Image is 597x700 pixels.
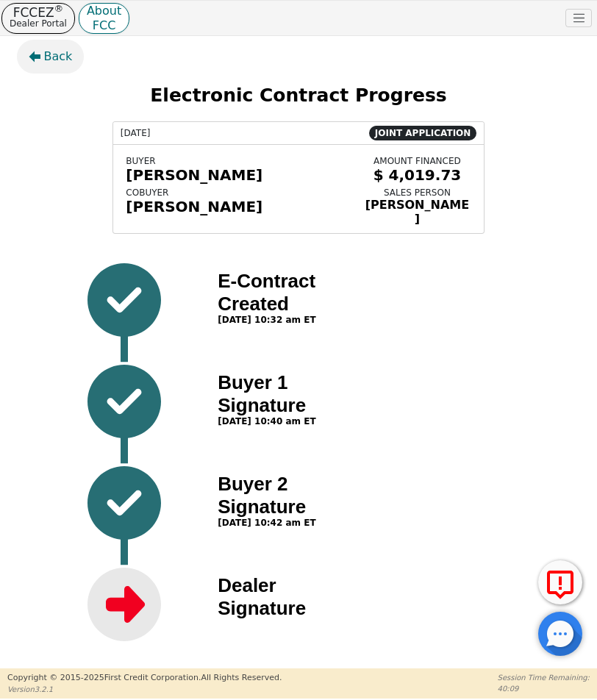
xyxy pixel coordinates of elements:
[17,85,581,107] h2: Electronic Contract Progress
[87,263,161,337] img: Frame
[369,126,476,140] span: JOINT APPLICATION
[498,672,590,683] p: Session Time Remaining:
[538,560,582,604] button: Report Error to FCC
[126,166,352,184] div: [PERSON_NAME]
[218,473,343,509] div: Buyer 2 Signature
[363,187,471,198] div: SALES PERSON
[1,3,75,34] button: FCCEZ®Dealer Portal
[121,529,128,565] img: Line
[54,3,64,14] sup: ®
[126,198,352,215] div: [PERSON_NAME]
[363,166,471,184] div: $ 4,019.73
[498,683,590,694] p: 40:09
[218,574,343,610] div: Dealer Signature
[87,568,161,641] img: Frame
[17,40,85,74] button: Back
[121,427,128,464] img: Line
[126,156,352,166] div: BUYER
[10,18,67,29] p: Dealer Portal
[218,415,315,428] div: [DATE] 10:40 am ET
[7,672,282,685] p: Copyright © 2015- 2025 First Credit Corporation.
[7,684,282,695] p: Version 3.2.1
[218,371,343,407] div: Buyer 1 Signature
[10,7,67,18] p: FCCEZ
[363,198,471,226] div: [PERSON_NAME]
[87,466,161,540] img: Frame
[565,9,592,28] button: Toggle navigation
[201,673,282,682] span: All Rights Reserved.
[218,270,343,306] div: E-Contract Created
[218,516,315,529] div: [DATE] 10:42 am ET
[121,326,128,362] img: Line
[126,187,352,198] div: COBUYER
[121,126,151,140] span: [DATE]
[363,156,471,166] div: AMOUNT FINANCED
[218,313,315,326] div: [DATE] 10:32 am ET
[87,22,121,29] p: FCC
[79,3,129,34] button: AboutFCC
[87,7,121,15] p: About
[44,48,73,65] span: Back
[87,365,161,438] img: Frame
